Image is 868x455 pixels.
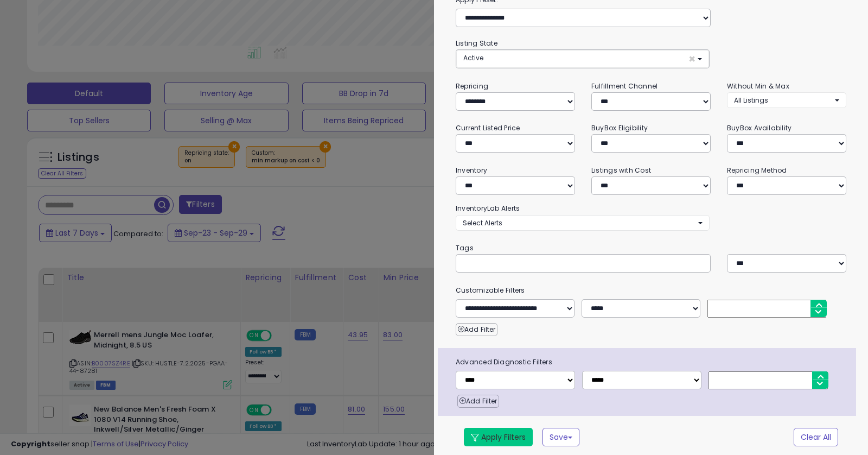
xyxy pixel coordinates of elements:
[456,123,520,132] small: Current Listed Price
[591,166,651,175] small: Listings with Cost
[794,428,838,446] button: Clear All
[591,123,648,132] small: BuyBox Eligibility
[463,53,483,62] span: Active
[591,81,658,91] small: Fulfillment Channel
[448,356,856,368] span: Advanced Diagnostic Filters
[457,395,499,408] button: Add Filter
[456,81,488,91] small: Repricing
[456,215,710,231] button: Select Alerts
[448,285,854,296] small: Customizable Filters
[734,96,768,105] span: All Listings
[456,323,497,336] button: Add Filter
[456,204,520,213] small: InventoryLab Alerts
[456,166,487,175] small: Inventory
[727,81,789,91] small: Without Min & Max
[542,428,579,446] button: Save
[688,53,695,65] span: ×
[727,123,792,132] small: BuyBox Availability
[464,428,533,446] button: Apply Filters
[448,242,854,254] small: Tags
[456,50,709,68] button: Active ×
[463,218,502,227] span: Select Alerts
[727,166,787,175] small: Repricing Method
[456,39,497,48] small: Listing State
[727,92,846,108] button: All Listings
